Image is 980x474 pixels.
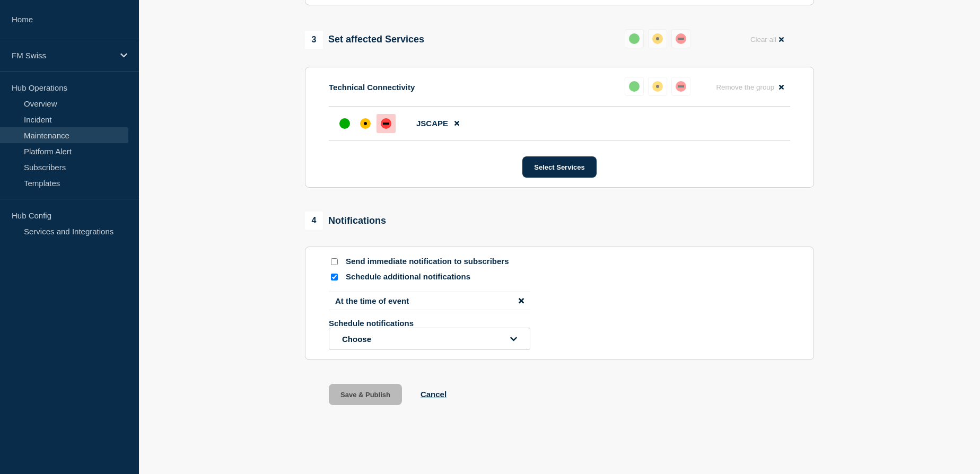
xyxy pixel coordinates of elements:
[305,31,323,49] span: 3
[648,77,667,96] button: affected
[360,118,371,129] div: affected
[671,77,690,96] button: down
[12,51,113,60] p: FM Swiss
[416,119,448,128] span: JSCAPE
[331,274,338,280] input: Schedule additional notifications
[421,390,447,399] button: Cancel
[648,29,667,48] button: affected
[305,31,424,49] div: Set affected Services
[329,328,530,350] button: open dropdown
[519,296,524,305] button: disable notification At the time of event
[716,83,774,91] span: Remove the group
[329,319,498,328] p: Schedule notifications
[339,118,350,129] div: up
[625,29,644,48] button: up
[305,212,386,230] div: Notifications
[676,33,686,44] div: down
[710,77,790,98] button: Remove the group
[676,81,686,92] div: down
[671,29,690,48] button: down
[652,81,663,92] div: affected
[629,33,640,44] div: up
[331,258,338,265] input: Send immediate notification to subscribers
[346,257,515,267] p: Send immediate notification to subscribers
[329,83,415,92] p: Technical Connectivity
[744,29,790,50] button: Clear all
[652,33,663,44] div: affected
[329,384,402,405] button: Save & Publish
[381,118,391,129] div: down
[346,272,515,282] p: Schedule additional notifications
[522,156,596,178] button: Select Services
[625,77,644,96] button: up
[629,81,640,92] div: up
[329,292,530,310] li: At the time of event
[305,212,323,230] span: 4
